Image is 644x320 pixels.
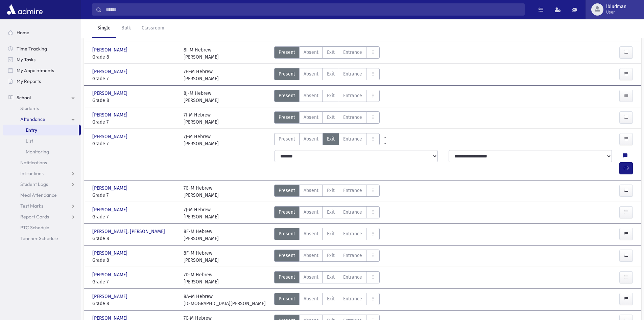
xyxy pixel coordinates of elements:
span: PTC Schedule [20,225,49,231]
a: Notifications [3,157,81,168]
div: AttTypes [274,228,380,242]
a: Students [3,103,81,114]
span: Present [279,187,295,194]
div: 8F-M Hebrew [PERSON_NAME] [184,250,219,264]
a: Monitoring [3,146,81,157]
span: Absent [304,295,318,302]
span: [PERSON_NAME] [92,90,129,97]
span: Exit [327,274,335,281]
span: Absent [304,209,318,216]
span: Entrance [343,295,362,302]
span: [PERSON_NAME] [92,206,129,213]
span: Entrance [343,209,362,216]
div: 7H-M Hebrew [PERSON_NAME] [184,68,219,82]
div: AttTypes [274,111,380,126]
span: My Reports [17,78,41,84]
span: Students [20,105,39,111]
div: 8A-M Hebrew [DEMOGRAPHIC_DATA][PERSON_NAME] [184,293,266,307]
span: Meal Attendance [20,192,57,198]
span: Entrance [343,92,362,99]
div: 8F-M Hebrew [PERSON_NAME] [184,228,219,242]
span: Entrance [343,135,362,143]
span: Grade 8 [92,235,177,242]
div: 7G-M Hebrew [PERSON_NAME] [184,185,219,199]
span: Absent [304,230,318,237]
a: PTC Schedule [3,222,81,233]
div: 8J-M Hebrew [PERSON_NAME] [184,90,219,104]
span: [PERSON_NAME], [PERSON_NAME] [92,228,166,235]
span: Present [279,49,295,56]
a: Entry [3,125,79,135]
span: Exit [327,92,335,99]
a: Student Logs [3,179,81,190]
span: Exit [327,114,335,121]
span: Student Logs [20,181,48,187]
span: [PERSON_NAME] [92,133,129,140]
img: AdmirePro [5,3,44,16]
div: AttTypes [274,293,380,307]
span: [PERSON_NAME] [92,68,129,75]
span: [PERSON_NAME] [92,271,129,278]
span: Grade 7 [92,140,177,147]
div: AttTypes [274,68,380,82]
span: Exit [327,135,335,143]
span: [PERSON_NAME] [92,185,129,192]
span: [PERSON_NAME] [92,46,129,54]
span: Home [17,29,29,36]
span: Entrance [343,274,362,281]
span: Entrance [343,49,362,56]
span: Absent [304,92,318,99]
span: Grade 8 [92,257,177,264]
span: Entrance [343,114,362,121]
div: AttTypes [274,185,380,199]
div: AttTypes [274,133,380,147]
span: Exit [327,70,335,78]
span: Monitoring [26,149,49,155]
span: Time Tracking [17,46,47,52]
span: Absent [304,114,318,121]
span: Absent [304,187,318,194]
div: 7I-M Hebrew [PERSON_NAME] [184,111,219,126]
span: Present [279,252,295,259]
span: Exit [327,252,335,259]
span: Grade 7 [92,278,177,285]
span: Attendance [20,116,45,122]
span: List [26,138,33,144]
span: Test Marks [20,203,43,209]
span: User [606,9,626,15]
span: Present [279,135,295,143]
span: Absent [304,70,318,78]
span: Exit [327,295,335,302]
span: Present [279,295,295,302]
a: My Appointments [3,65,81,76]
span: Absent [304,135,318,143]
span: Grade 7 [92,75,177,82]
span: Exit [327,187,335,194]
span: Present [279,114,295,121]
span: Absent [304,274,318,281]
span: [PERSON_NAME] [92,250,129,257]
a: Infractions [3,168,81,179]
div: AttTypes [274,206,380,220]
span: Report Cards [20,214,49,220]
span: My Tasks [17,57,35,63]
span: Present [279,70,295,78]
a: Report Cards [3,211,81,222]
span: Grade 7 [92,119,177,126]
span: Exit [327,209,335,216]
span: Grade 7 [92,192,177,199]
span: Entrance [343,70,362,78]
input: Search [102,3,524,16]
span: Entrance [343,187,362,194]
a: List [3,135,81,146]
span: Present [279,92,295,99]
span: Grade 8 [92,97,177,104]
div: AttTypes [274,271,380,285]
span: Present [279,230,295,237]
span: Present [279,209,295,216]
div: 7D-M Hebrew [PERSON_NAME] [184,271,219,285]
span: Entry [26,127,37,133]
div: AttTypes [274,250,380,264]
a: Test Marks [3,200,81,211]
span: Absent [304,252,318,259]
